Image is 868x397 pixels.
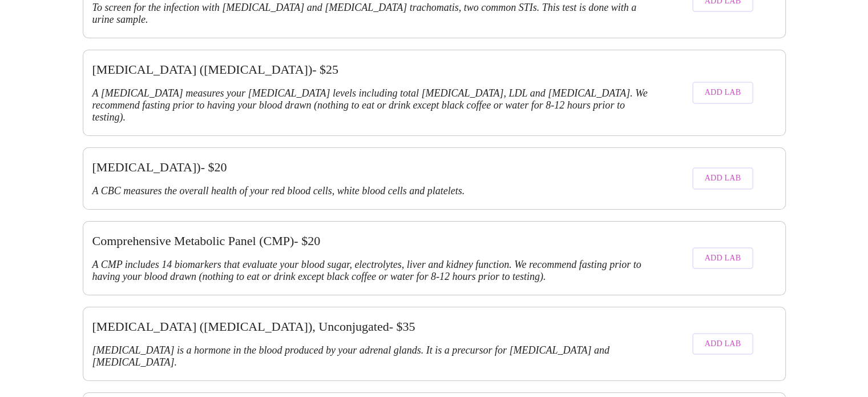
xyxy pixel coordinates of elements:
h3: Comprehensive Metabolic Panel (CMP) - $ 20 [92,234,652,248]
h3: A CBC measures the overall health of your red blood cells, white blood cells and platelets. [92,185,652,197]
button: Add Lab [692,333,754,355]
span: Add Lab [705,251,741,266]
span: Add Lab [705,337,741,351]
button: Add Lab [692,82,754,104]
h3: A CMP includes 14 biomarkers that evaluate your blood sugar, electrolytes, liver and kidney funct... [92,259,652,283]
span: Add Lab [705,86,741,100]
button: Add Lab [692,247,754,270]
button: Add Lab [692,167,754,190]
h3: [MEDICAL_DATA] ([MEDICAL_DATA]) - $ 25 [92,62,652,77]
h3: [MEDICAL_DATA] ([MEDICAL_DATA]), Unconjugated - $ 35 [92,319,652,334]
h3: [MEDICAL_DATA]) - $ 20 [92,160,652,175]
h3: [MEDICAL_DATA] is a hormone in the blood produced by your adrenal glands. It is a precursor for [... [92,344,652,368]
h3: A [MEDICAL_DATA] measures your [MEDICAL_DATA] levels including total [MEDICAL_DATA], LDL and [MED... [92,87,652,123]
h3: To screen for the infection with [MEDICAL_DATA] and [MEDICAL_DATA] trachomatis, two common STIs. ... [92,2,652,26]
span: Add Lab [705,171,741,186]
